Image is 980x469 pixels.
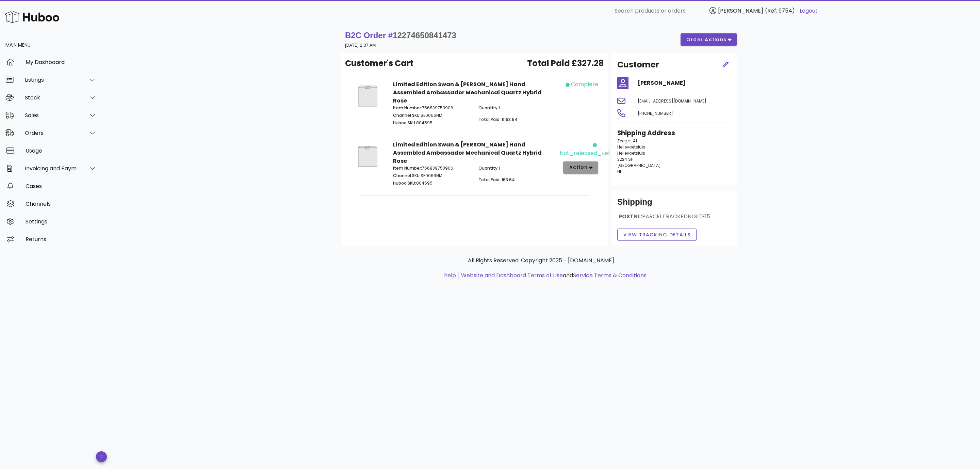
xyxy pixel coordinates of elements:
[617,156,634,162] span: 3224 SH
[623,231,691,238] span: View Tracking details
[444,271,456,279] a: help
[26,147,97,154] div: Usage
[393,120,416,126] span: Huboo SKU:
[686,36,727,43] span: order actions
[345,31,456,40] strong: B2C Order #
[560,149,610,157] div: not_released_yet
[350,80,385,112] img: Product Image
[5,10,59,24] img: Huboo Logo
[478,105,556,111] p: 1
[617,138,637,144] span: Zeegat 41
[393,120,470,126] p: 804595
[26,218,97,225] div: Settings
[617,229,697,241] button: View Tracking details
[478,116,518,122] span: Total Paid: £163.64
[345,57,413,69] span: Customer's Cart
[638,110,673,116] span: [PHONE_NUMBER]
[25,130,80,136] div: Orders
[25,112,80,119] div: Sales
[478,165,499,171] span: Quantity:
[765,7,795,15] span: (Ref: 9754)
[617,169,622,174] span: NL
[571,80,598,89] div: complete
[26,236,97,243] div: Returns
[393,173,470,179] p: SE0066NM
[800,7,818,15] a: Logout
[346,256,736,265] p: All Rights Reserved. Copyright 2025 - [DOMAIN_NAME]
[26,59,97,65] div: My Dashboard
[393,180,416,186] span: Huboo SKU:
[573,271,647,279] a: Service Terms & Conditions
[393,105,422,111] span: Item Number:
[617,213,732,226] div: POSTNL:
[681,33,737,46] button: order actions
[478,177,515,183] span: Total Paid: 163.64
[617,197,732,213] div: Shipping
[569,164,588,171] span: action
[638,79,732,87] h4: [PERSON_NAME]
[393,112,421,118] span: Channel SKU:
[478,165,556,171] p: 1
[25,77,80,83] div: Listings
[638,98,706,104] span: [EMAIL_ADDRESS][DOMAIN_NAME]
[26,201,97,207] div: Channels
[25,94,80,101] div: Stock
[393,141,542,165] strong: Limited Edition Swan & [PERSON_NAME] Hand Assembled Ambassador Mechanical Quartz Hybrid Rose
[459,271,647,280] li: and
[393,105,470,111] p: 756839753906
[350,141,385,172] img: Product Image
[345,43,376,48] small: [DATE] 2:37 AM
[718,7,763,15] span: [PERSON_NAME]
[393,165,422,171] span: Item Number:
[617,150,645,156] span: Hellevoetsluis
[393,165,470,171] p: 756839753906
[393,180,470,186] p: 804595
[393,112,470,119] p: SE0066NM
[642,213,710,220] span: PARCELTRACKEDNLSITE15
[617,59,659,71] h2: Customer
[393,31,456,40] span: 12274650841473
[25,165,80,172] div: Invoicing and Payments
[617,162,661,168] span: [GEOGRAPHIC_DATA]
[393,80,542,105] strong: Limited Edition Swan & [PERSON_NAME] Hand Assembled Ambassador Mechanical Quartz Hybrid Rose
[478,105,499,111] span: Quantity:
[617,128,732,138] h3: Shipping Address
[26,183,97,189] div: Cases
[563,161,598,174] button: action
[393,173,421,178] span: Channel SKU:
[527,57,604,69] span: Total Paid £327.28
[617,144,645,150] span: Hellevoetsluis
[461,271,563,279] a: Website and Dashboard Terms of Use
